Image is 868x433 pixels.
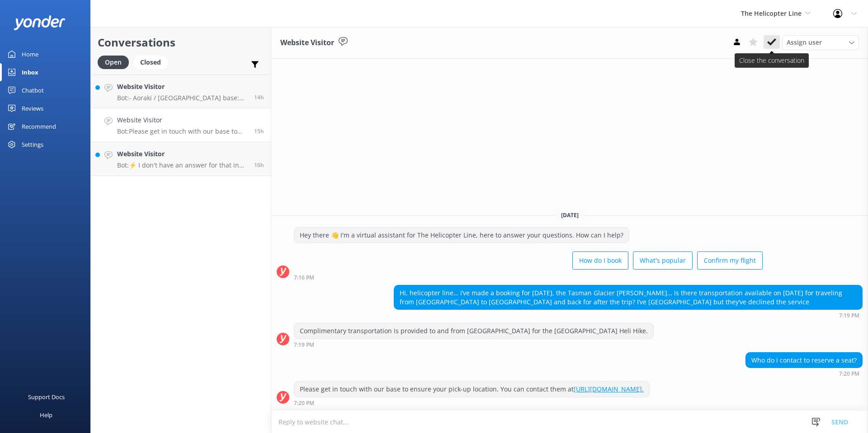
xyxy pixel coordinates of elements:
div: Sep 04 2025 07:16pm (UTC +12:00) Pacific/Auckland [294,274,763,280]
span: [DATE] [556,211,584,219]
span: The Helicopter Line [741,9,802,18]
div: Inbox [22,63,38,81]
strong: 7:20 PM [294,400,314,406]
div: Home [22,45,38,63]
span: Sep 04 2025 07:46pm (UTC +12:00) Pacific/Auckland [254,93,264,101]
strong: 7:20 PM [839,371,859,377]
div: Open [98,56,129,69]
a: Open [98,57,133,67]
div: Reviews [22,99,43,117]
div: Sep 04 2025 07:20pm (UTC +12:00) Pacific/Auckland [294,400,650,406]
strong: 7:19 PM [839,313,859,318]
div: Chatbot [22,81,44,99]
h4: Website Visitor [117,82,247,92]
div: Sep 04 2025 07:19pm (UTC +12:00) Pacific/Auckland [394,312,863,318]
div: Complimentary transportation is provided to and from [GEOGRAPHIC_DATA] for the [GEOGRAPHIC_DATA] ... [294,323,653,339]
img: yonder-white-logo.png [14,15,66,30]
h4: Website Visitor [117,115,247,125]
div: Recommend [22,117,56,135]
div: Please get in touch with our base to ensure your pick-up location. You can contact them at [294,382,649,397]
div: Sep 04 2025 07:19pm (UTC +12:00) Pacific/Auckland [294,341,654,348]
strong: 7:19 PM [294,342,314,348]
div: Hi, helicopter line… i’ve made a booking for [DATE], the Tasman Glacier [PERSON_NAME]… is there t... [394,285,862,309]
button: Confirm my flight [697,251,763,270]
div: Settings [22,135,43,154]
p: Bot: Please get in touch with our base to ensure your pick-up location. You can contact them at [... [117,127,247,135]
span: Assign user [787,37,822,47]
div: Assign User [782,35,859,50]
div: Closed [133,56,168,69]
div: Sep 04 2025 07:20pm (UTC +12:00) Pacific/Auckland [745,370,863,377]
a: Closed [133,57,172,67]
a: Website VisitorBot:- Aoraki / [GEOGRAPHIC_DATA] base: 8:15am - 5pm daily. - [GEOGRAPHIC_DATA]: 8a... [91,74,271,108]
strong: 7:16 PM [294,275,314,280]
span: Sep 04 2025 07:20pm (UTC +12:00) Pacific/Auckland [254,127,264,135]
div: Who do i contact to reserve a seat? [746,353,862,368]
p: Bot: ⚡ I don't have an answer for that in my knowledge base. Please try and rephrase your questio... [117,161,247,169]
div: Help [40,406,52,424]
p: Bot: - Aoraki / [GEOGRAPHIC_DATA] base: 8:15am - 5pm daily. - [GEOGRAPHIC_DATA]: 8am - 5pm daily.... [117,94,247,102]
h3: Website Visitor [280,37,334,49]
div: Hey there 👋 I'm a virtual assistant for The Helicopter Line, here to answer your questions. How c... [294,228,629,243]
a: Website VisitorBot:⚡ I don't have an answer for that in my knowledge base. Please try and rephras... [91,142,271,176]
button: What's popular [633,251,693,270]
button: How do I book [572,251,628,270]
div: Support Docs [28,388,65,406]
h2: Conversations [98,34,264,51]
span: Sep 04 2025 06:27pm (UTC +12:00) Pacific/Auckland [254,161,264,169]
a: Website VisitorBot:Please get in touch with our base to ensure your pick-up location. You can con... [91,108,271,142]
a: [URL][DOMAIN_NAME]. [574,385,644,393]
h4: Website Visitor [117,149,247,159]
